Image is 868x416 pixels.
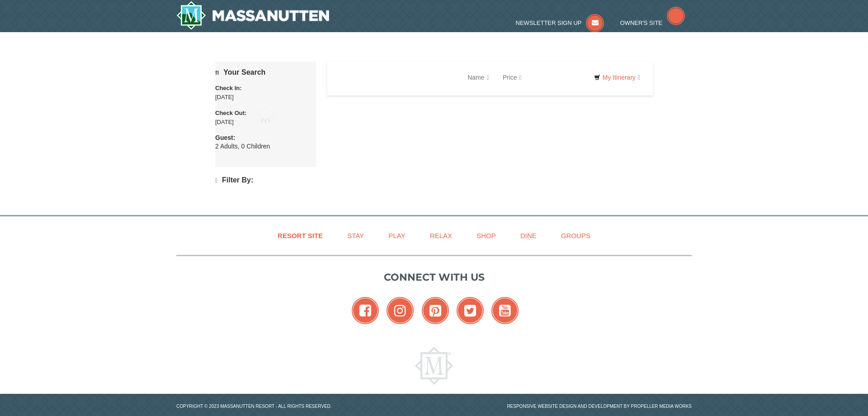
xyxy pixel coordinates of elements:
span: Newsletter Sign Up [516,19,582,26]
a: Price [496,68,528,86]
a: Resort Site [266,225,334,246]
img: Massanutten Resort Logo [415,347,453,385]
a: My Itinerary [588,71,646,84]
p: Copyright © 2023 Massanutten Resort - All Rights Reserved. [170,403,434,410]
a: Responsive website design and development by Propeller Media Works [507,404,692,409]
a: Groups [550,225,602,246]
a: Stay [336,225,375,246]
a: Dine [509,225,548,246]
a: Massanutten Resort [176,1,329,30]
img: Massanutten Resort Logo [176,1,329,30]
a: Relax [419,225,463,246]
a: Newsletter Sign Up [516,19,604,26]
a: Owner's Site [620,19,685,26]
h4: Filter By: [215,176,316,185]
a: Shop [465,225,507,246]
img: wait gif [257,105,275,124]
a: Name [461,68,495,86]
span: Owner's Site [620,19,663,26]
p: Connect with us [176,270,692,285]
a: Play [377,225,416,246]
